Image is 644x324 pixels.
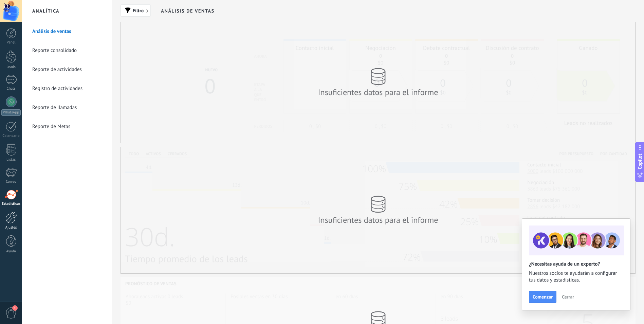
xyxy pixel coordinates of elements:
div: Calendario [1,134,21,138]
a: Reporte de actividades [32,60,105,79]
div: Chats [1,87,21,91]
a: Reporte consolidado [32,41,105,60]
div: Insuficientes datos para el informe [317,87,439,97]
li: Reporte de Metas [22,117,112,136]
span: Cerrar [562,294,574,299]
div: Ajustes [1,226,21,230]
a: Reporte de llamadas [32,98,105,117]
a: Análisis de ventas [32,22,105,41]
li: Reporte consolidado [22,41,112,60]
span: Filtro [133,8,144,13]
div: Listas [1,158,21,162]
li: Reporte de llamadas [22,98,112,117]
div: Leads [1,65,21,69]
li: Reporte de actividades [22,60,112,79]
button: Filtro [121,4,151,17]
button: Comenzar [529,291,556,303]
button: Cerrar [559,292,577,302]
div: Insuficientes datos para el informe [317,215,439,225]
div: Panel [1,40,21,45]
div: Estadísticas [1,202,21,206]
h2: ¿Necesitas ayuda de un experto? [529,261,623,267]
div: Ayuda [1,249,21,254]
a: Reporte de Metas [32,117,105,136]
div: Correo [1,180,21,184]
div: WhatsApp [1,109,21,116]
span: Comenzar [533,294,553,299]
span: 1 [12,305,18,311]
li: Registro de actividades [22,79,112,98]
a: Registro de actividades [32,79,105,98]
span: Copilot [637,154,643,169]
span: Nuestros socios te ayudarán a configurar tus datos y estadísticas. [529,270,623,284]
li: Análisis de ventas [22,22,112,41]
